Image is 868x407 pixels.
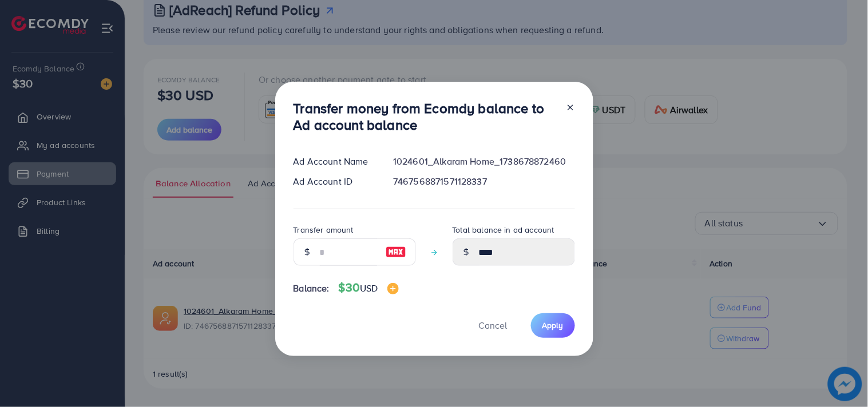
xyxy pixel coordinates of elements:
img: image [387,283,399,294]
h4: $30 [339,281,399,295]
div: 1024601_Alkaram Home_1738678872460 [384,155,584,168]
label: Transfer amount [294,224,354,236]
span: Apply [542,320,564,331]
span: Balance: [294,282,330,295]
div: Ad Account Name [284,155,385,168]
button: Apply [531,313,575,338]
div: Ad Account ID [284,175,385,188]
button: Cancel [465,313,522,338]
label: Total balance in ad account [453,224,554,236]
h3: Transfer money from Ecomdy balance to Ad account balance [294,100,557,133]
div: 7467568871571128337 [384,175,584,188]
span: USD [360,282,378,294]
img: image [386,245,406,259]
span: Cancel [479,319,508,332]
